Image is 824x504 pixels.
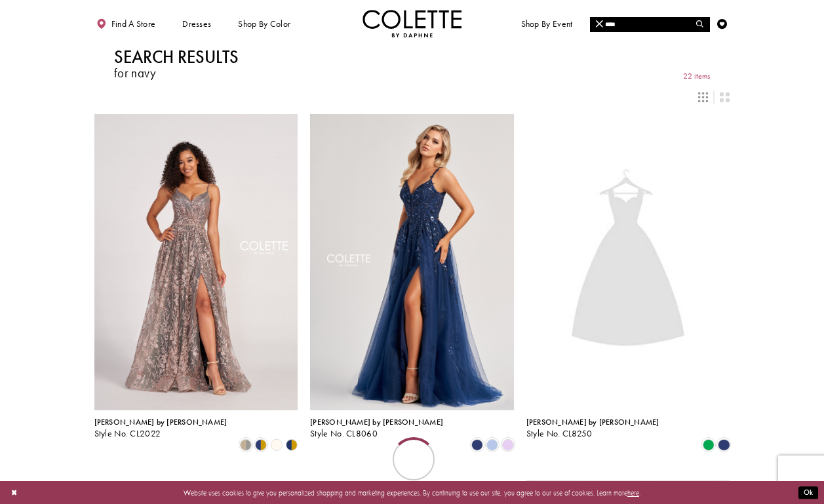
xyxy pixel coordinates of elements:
i: Navy Blue [471,438,483,450]
h1: Search Results [114,47,239,67]
a: Find a store [94,10,158,37]
span: Style No. CL8250 [526,428,593,439]
img: Colette by Daphne [363,10,462,37]
a: here [627,488,639,497]
span: [PERSON_NAME] by [PERSON_NAME] [94,417,227,427]
span: Shop by color [238,19,290,29]
div: Colette by Daphne Style No. CL8060 [310,418,443,439]
div: Colette by Daphne Style No. CL8250 [526,418,659,439]
span: Switch layout to 2 columns [720,92,730,102]
div: Layout Controls [88,87,736,108]
a: Visit Colette by Daphne Style No. CL8250 Page [526,114,730,410]
span: Dresses [180,10,214,37]
div: Colette by Daphne Style No. CL2022 [94,418,227,439]
span: Find a store [111,19,156,29]
span: Switch layout to 3 columns [698,92,708,102]
button: Submit Search [690,17,710,32]
i: Gold/Pewter [240,438,252,450]
i: Lilac [502,438,514,450]
a: Meet the designer [597,10,672,37]
span: Shop By Event [519,10,575,37]
h3: for navy [114,67,239,80]
span: Style No. CL2022 [94,428,161,439]
i: Emerald [703,438,715,450]
input: Search [590,17,709,32]
button: Close Search [590,17,610,32]
a: Toggle search [694,10,709,37]
span: Dresses [182,19,211,29]
button: Submit Dialog [798,486,818,499]
span: Style No. CL8060 [310,428,378,439]
span: Shop by color [236,10,293,37]
a: Visit Colette by Daphne Style No. CL8060 Page [310,114,514,410]
div: Search form [590,17,710,32]
span: 22 items [683,72,710,81]
span: [PERSON_NAME] by [PERSON_NAME] [526,417,659,427]
span: Shop By Event [521,19,573,29]
p: Website uses cookies to give you personalized shopping and marketing experiences. By continuing t... [71,486,753,499]
a: Visit Home Page [363,10,462,37]
i: Navy/Gold [286,438,298,450]
span: [PERSON_NAME] by [PERSON_NAME] [310,417,443,427]
a: Visit Colette by Daphne Style No. CL2022 Page [94,114,298,410]
a: Check Wishlist [715,10,730,37]
button: Close Dialog [6,484,22,501]
i: Diamond White [271,438,283,450]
